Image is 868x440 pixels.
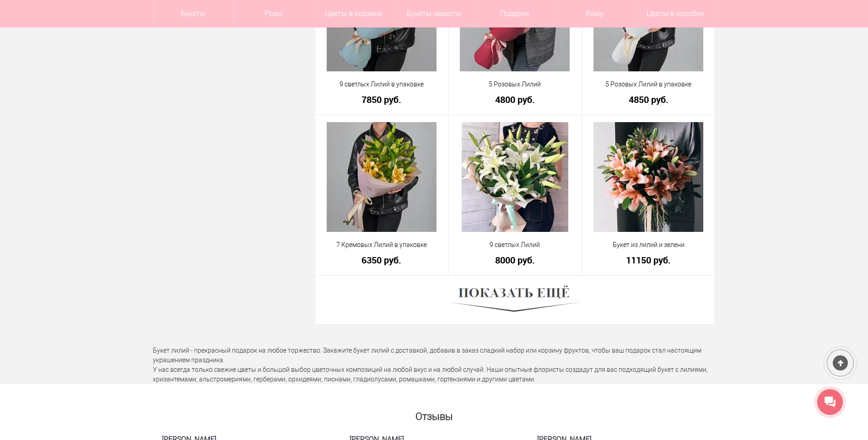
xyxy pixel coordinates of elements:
[321,255,442,265] a: 6350 руб.
[153,407,716,422] h2: Отзывы
[588,255,709,265] a: 11150 руб.
[146,346,722,384] div: Букет лилий - прекрасный подарок на любое торжество. Закажите букет лилий с доставкой, добавив в ...
[588,80,709,89] a: 5 Розовых Лилий в упаковке
[462,122,568,232] img: 9 светлых Лилий
[451,283,578,317] img: Показать ещё
[588,95,709,104] a: 4850 руб.
[321,95,442,104] a: 7850 руб.
[588,240,709,250] a: Букет из лилий и зелени
[321,80,442,89] a: 9 светлых Лилий в упаковке
[454,95,576,104] a: 4800 руб.
[454,255,576,265] a: 8000 руб.
[593,122,703,232] img: Букет из лилий и зелени
[321,240,442,250] a: 7 Кремовых Лилий в упаковке
[327,122,437,232] img: 7 Кремовых Лилий в упаковке
[454,240,576,250] a: 9 светлых Лилий
[454,80,576,89] a: 5 Розовых Лилий
[451,296,578,303] a: Показать ещё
